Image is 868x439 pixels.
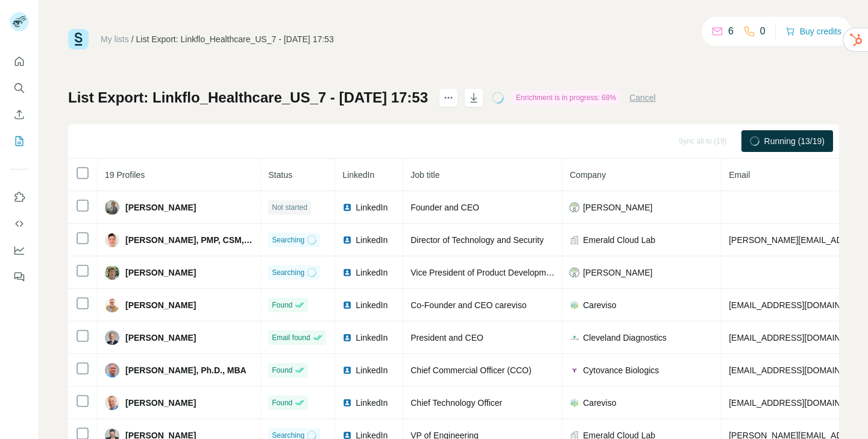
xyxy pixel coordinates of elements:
[583,364,659,376] span: Cytovance Biologics
[268,170,292,180] span: Status
[272,365,292,376] span: Found
[10,239,29,261] button: Dashboard
[342,170,374,180] span: LinkedIn
[785,23,841,40] button: Buy credits
[105,363,119,377] img: Avatar
[105,170,145,180] span: 19 Profiles
[760,24,766,39] p: 0
[583,267,652,279] span: [PERSON_NAME]
[583,397,616,409] span: Careviso
[272,397,292,408] span: Found
[342,268,352,277] img: LinkedIn logo
[342,235,352,245] img: LinkedIn logo
[583,299,616,311] span: Careviso
[570,170,606,180] span: Company
[105,330,119,345] img: Avatar
[125,397,196,409] span: [PERSON_NAME]
[410,333,483,343] span: President and CEO
[356,267,388,279] span: LinkedIn
[356,332,388,344] span: LinkedIn
[356,397,388,409] span: LinkedIn
[101,34,129,44] a: My lists
[105,298,119,312] img: Avatar
[10,51,29,72] button: Quick start
[728,24,734,39] p: 6
[342,398,352,408] img: LinkedIn logo
[583,234,655,246] span: Emerald Cloud Lab
[356,201,388,213] span: LinkedIn
[68,88,428,107] h1: List Export: Linkflo_Healthcare_US_7 - [DATE] 17:53
[439,88,458,107] button: actions
[410,398,502,408] span: Chief Technology Officer
[410,268,558,277] span: Vice President of Product Development
[10,266,29,288] button: Feedback
[764,135,825,147] span: Running (13/19)
[342,365,352,375] img: LinkedIn logo
[10,130,29,152] button: My lists
[356,234,388,246] span: LinkedIn
[272,267,304,278] span: Searching
[356,364,388,376] span: LinkedIn
[131,33,134,45] li: /
[342,333,352,343] img: LinkedIn logo
[410,203,479,212] span: Founder and CEO
[410,300,526,310] span: Co-Founder and CEO careviso
[10,104,29,125] button: Enrich CSV
[105,396,119,410] img: Avatar
[105,233,119,247] img: Avatar
[10,213,29,235] button: Use Surfe API
[272,300,292,311] span: Found
[570,268,579,277] img: company-logo
[272,332,310,343] span: Email found
[10,186,29,208] button: Use Surfe on LinkedIn
[68,29,89,49] img: Surfe Logo
[570,365,579,375] img: company-logo
[125,201,196,213] span: [PERSON_NAME]
[410,365,531,375] span: Chief Commercial Officer (CCO)
[125,299,196,311] span: [PERSON_NAME]
[570,300,579,310] img: company-logo
[570,203,579,212] img: company-logo
[272,202,307,213] span: Not started
[105,265,119,280] img: Avatar
[583,332,667,344] span: Cleveland Diagnostics
[512,90,620,105] div: Enrichment is in progress: 68%
[10,77,29,99] button: Search
[356,299,388,311] span: LinkedIn
[105,200,119,215] img: Avatar
[136,33,334,45] div: List Export: Linkflo_Healthcare_US_7 - [DATE] 17:53
[729,170,750,180] span: Email
[342,203,352,212] img: LinkedIn logo
[125,332,196,344] span: [PERSON_NAME]
[125,234,253,246] span: [PERSON_NAME], PMP, CSM, SAFe
[410,170,439,180] span: Job title
[629,92,656,104] button: Cancel
[410,235,544,245] span: Director of Technology and Security
[570,398,579,408] img: company-logo
[583,201,652,213] span: [PERSON_NAME]
[125,267,196,279] span: [PERSON_NAME]
[272,235,304,245] span: Searching
[125,364,247,376] span: [PERSON_NAME], Ph.D., MBA
[342,300,352,310] img: LinkedIn logo
[570,333,579,343] img: company-logo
